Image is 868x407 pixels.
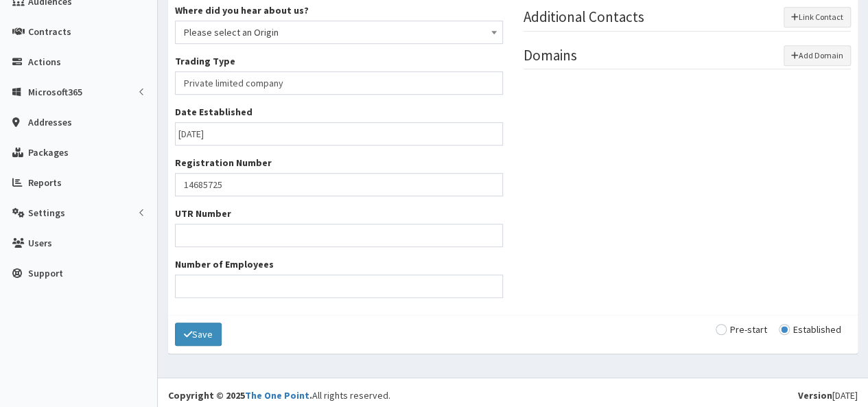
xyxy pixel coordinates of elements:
span: Packages [28,146,69,159]
span: Actions [28,56,61,68]
button: Add Domain [784,45,851,66]
label: UTR Number [175,207,231,220]
span: Settings [28,207,65,219]
label: Date Established [175,105,253,119]
span: Microsoft365 [28,86,82,98]
span: Contracts [28,25,71,38]
label: Registration Number [175,156,272,170]
legend: Additional Contacts [524,7,852,31]
button: Link Contact [784,7,851,27]
span: Please select an Origin [175,21,503,44]
a: The One Point [245,389,309,402]
strong: Copyright © 2025 . [168,389,312,402]
button: Save [175,323,222,346]
span: Support [28,267,63,279]
label: Established [779,325,841,334]
span: Reports [28,176,62,189]
span: Users [28,237,52,249]
div: [DATE] [798,388,858,402]
label: Trading Type [175,54,235,68]
span: Please select an Origin [184,23,494,42]
span: Addresses [28,116,72,128]
label: Pre-start [716,325,767,334]
label: Where did you hear about us? [175,3,309,17]
b: Version [798,389,832,402]
label: Number of Employees [175,257,274,271]
legend: Domains [524,45,852,69]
